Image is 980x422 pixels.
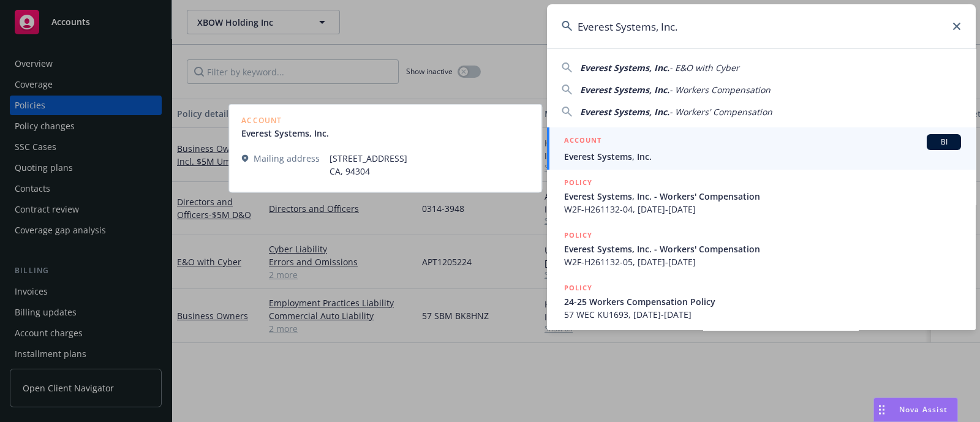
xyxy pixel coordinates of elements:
[564,243,961,255] span: Everest Systems, Inc. - Workers' Compensation
[564,295,961,308] span: 24-25 Workers Compensation Policy
[580,106,669,118] span: Everest Systems, Inc.
[564,176,592,189] h5: POLICY
[564,282,592,294] h5: POLICY
[669,84,771,96] span: - Workers Compensation
[564,308,961,321] span: 57 WEC KU1693, [DATE]-[DATE]
[564,190,961,203] span: Everest Systems, Inc. - Workers' Compensation
[873,398,958,422] button: Nova Assist
[547,170,976,222] a: POLICYEverest Systems, Inc. - Workers' CompensationW2F-H261132-04, [DATE]-[DATE]
[932,137,956,148] span: BI
[564,255,961,268] span: W2F-H261132-05, [DATE]-[DATE]
[580,84,669,96] span: Everest Systems, Inc.
[564,134,601,149] h5: ACCOUNT
[547,275,976,328] a: POLICY24-25 Workers Compensation Policy57 WEC KU1693, [DATE]-[DATE]
[580,62,669,73] span: Everest Systems, Inc.
[547,222,976,275] a: POLICYEverest Systems, Inc. - Workers' CompensationW2F-H261132-05, [DATE]-[DATE]
[547,127,976,170] a: ACCOUNTBIEverest Systems, Inc.
[669,106,772,118] span: - Workers' Compensation
[547,4,976,48] input: Search...
[564,150,961,163] span: Everest Systems, Inc.
[564,203,961,216] span: W2F-H261132-04, [DATE]-[DATE]
[874,398,889,421] div: Drag to move
[899,404,948,415] span: Nova Assist
[564,229,592,241] h5: POLICY
[669,62,739,73] span: - E&O with Cyber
